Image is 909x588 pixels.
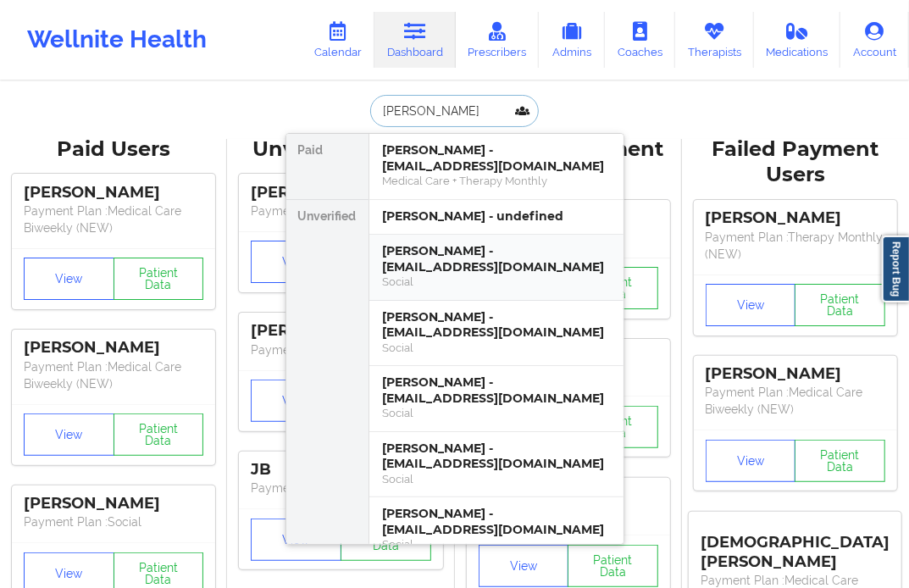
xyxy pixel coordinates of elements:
div: Paid [286,134,369,200]
div: Social [383,341,610,355]
button: View [251,519,341,561]
div: [PERSON_NAME] [24,338,203,358]
div: Unverified Users [239,136,442,163]
button: View [706,284,796,326]
button: View [251,241,341,283]
p: Payment Plan : Unmatched Plan [251,202,430,219]
a: Medications [754,12,841,68]
a: Coaches [605,12,675,68]
a: Account [840,12,909,68]
p: Payment Plan : Medical Care Biweekly (NEW) [24,202,203,236]
button: View [24,413,114,456]
div: [PERSON_NAME] [24,494,203,513]
button: View [251,380,341,422]
div: Failed Payment Users [694,136,897,189]
div: [PERSON_NAME] - [EMAIL_ADDRESS][DOMAIN_NAME] [383,309,610,341]
div: [PERSON_NAME] [24,183,203,202]
div: JB [251,460,430,480]
div: [PERSON_NAME] - [EMAIL_ADDRESS][DOMAIN_NAME] [383,374,610,406]
div: [PERSON_NAME] [706,208,885,228]
a: Prescribers [456,12,540,68]
div: Social [383,406,610,420]
a: Therapists [675,12,754,68]
p: Payment Plan : Medical Care Biweekly (NEW) [706,384,885,418]
div: [PERSON_NAME] - undefined [383,208,610,225]
div: Medical Care + Therapy Monthly [383,174,610,188]
div: Social [383,275,610,289]
div: [DEMOGRAPHIC_DATA][PERSON_NAME] [701,520,890,572]
a: Dashboard [374,12,456,68]
button: Patient Data [114,413,204,456]
a: Report Bug [882,236,909,302]
button: Patient Data [114,258,204,300]
p: Payment Plan : Therapy Monthly (NEW) [706,229,885,263]
div: [PERSON_NAME] [251,321,430,341]
div: Social [383,537,610,552]
div: [PERSON_NAME] - [EMAIL_ADDRESS][DOMAIN_NAME] [383,441,610,472]
div: Paid Users [12,136,215,163]
div: [PERSON_NAME] [706,364,885,384]
a: Admins [539,12,605,68]
div: [PERSON_NAME] - [EMAIL_ADDRESS][DOMAIN_NAME] [383,506,610,537]
p: Payment Plan : Medical Care Biweekly (NEW) [24,358,203,392]
button: Patient Data [568,545,658,587]
p: Payment Plan : Unmatched Plan [251,480,430,496]
div: [PERSON_NAME] - [EMAIL_ADDRESS][DOMAIN_NAME] [383,142,610,174]
button: View [479,545,569,587]
div: [PERSON_NAME] - [EMAIL_ADDRESS][DOMAIN_NAME] [383,243,610,275]
div: Social [383,472,610,486]
button: Patient Data [795,284,885,326]
div: [PERSON_NAME] [251,183,430,202]
button: View [706,440,796,482]
button: View [24,258,114,300]
p: Payment Plan : Social [24,513,203,530]
a: Calendar [302,12,374,68]
p: Payment Plan : Unmatched Plan [251,341,430,358]
button: Patient Data [795,440,885,482]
